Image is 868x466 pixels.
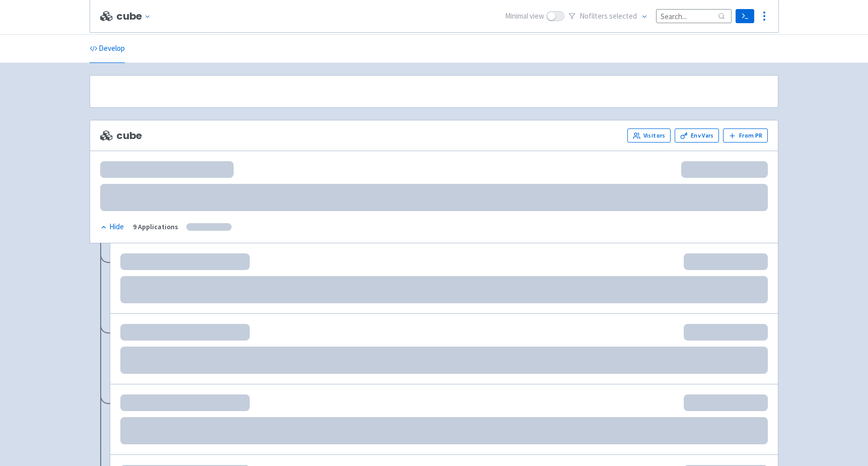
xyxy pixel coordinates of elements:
[723,128,768,143] button: From PR
[656,9,732,23] input: Search...
[580,11,637,22] span: No filter s
[627,128,671,143] a: Visitors
[116,11,155,22] button: cube
[90,35,125,63] a: Develop
[505,11,544,22] span: Minimal view
[100,221,125,233] button: Hide
[609,11,637,21] span: selected
[133,221,178,233] div: 9 Applications
[100,130,142,142] span: cube
[675,128,719,143] a: Env Vars
[100,221,124,233] div: Hide
[736,9,754,23] a: Terminal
